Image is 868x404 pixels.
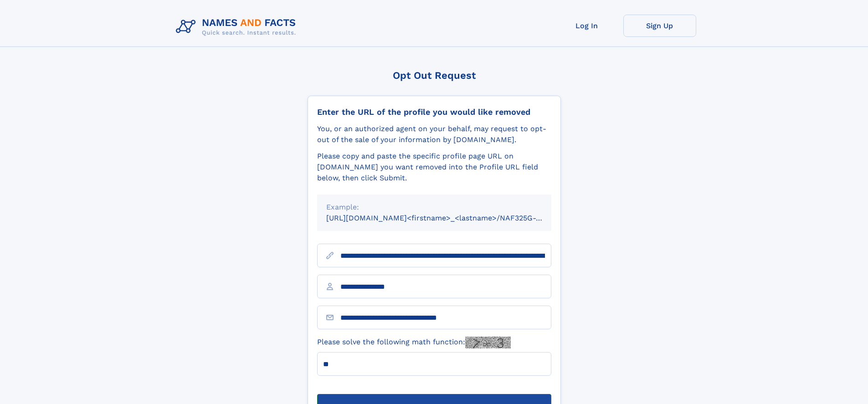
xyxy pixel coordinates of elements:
[326,214,569,222] small: [URL][DOMAIN_NAME]<firstname>_<lastname>/NAF325G-xxxxxxxx
[550,15,623,37] a: Log In
[317,151,551,184] div: Please copy and paste the specific profile page URL on [DOMAIN_NAME] you want removed into the Pr...
[623,15,696,37] a: Sign Up
[326,202,542,213] div: Example:
[317,123,551,145] div: You, or an authorized agent on your behalf, may request to opt-out of the sale of your informatio...
[317,337,511,348] label: Please solve the following math function:
[317,107,551,117] div: Enter the URL of the profile you would like removed
[172,15,303,39] img: Logo Names and Facts
[308,70,561,81] div: Opt Out Request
